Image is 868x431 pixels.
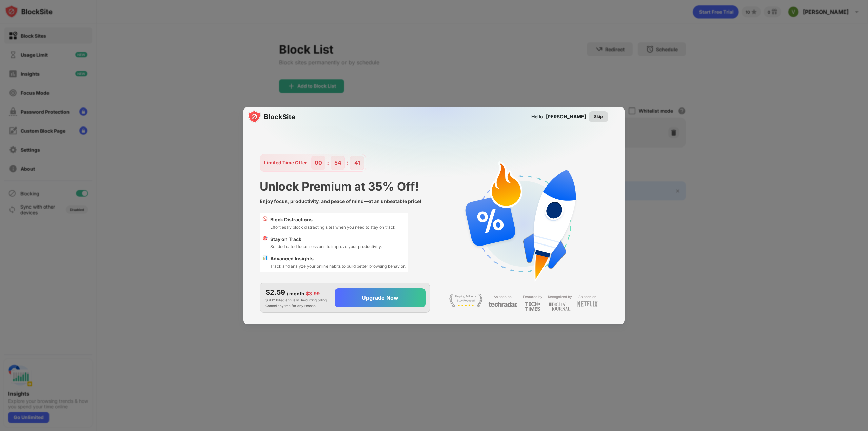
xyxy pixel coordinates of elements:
img: light-digital-journal.svg [549,301,571,313]
img: light-techradar.svg [488,301,517,307]
div: $2.59 [265,287,285,297]
div: 📊 [262,255,268,269]
img: light-techtimes.svg [525,301,540,311]
div: Upgrade Now [362,294,398,301]
div: Set dedicated focus sessions to improve your productivity. [270,243,382,250]
div: $3.99 [306,290,320,297]
div: Track and analyze your online habits to build better browsing behavior. [270,263,406,269]
div: Advanced Insights [270,255,406,262]
div: $31.12 Billed annually. Recurring billing. Cancel anytime for any reason [265,287,329,308]
div: Recognized by [548,294,572,300]
div: Featured by [523,294,542,300]
div: 🎯 [262,236,268,250]
img: light-stay-focus.svg [449,294,483,307]
div: As seen on [494,294,512,300]
img: gradient.svg [248,107,629,241]
div: / month [287,290,304,297]
div: As seen on [578,294,596,300]
img: light-netflix.svg [577,301,598,307]
div: Skip [594,113,603,120]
